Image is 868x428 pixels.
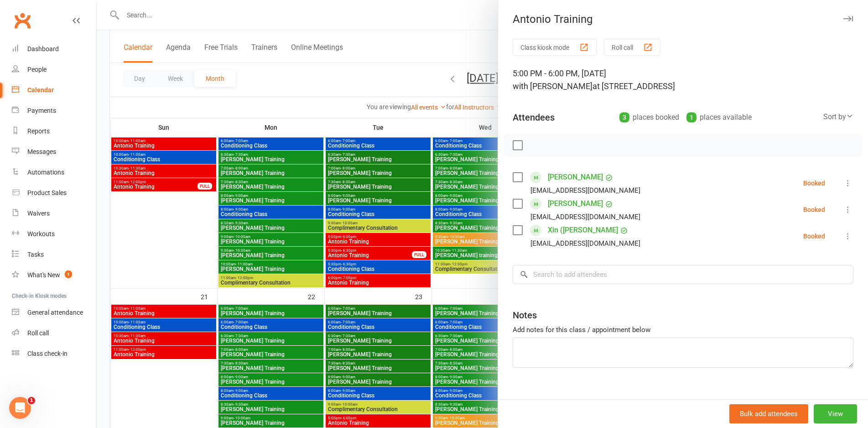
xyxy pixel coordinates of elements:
[12,323,96,343] a: Roll call
[9,397,31,419] iframe: Intercom live chat
[27,251,44,258] div: Tasks
[27,86,54,94] div: Calendar
[530,185,640,196] div: [EMAIL_ADDRESS][DOMAIN_NAME]
[12,162,96,183] a: Automations
[823,111,853,123] div: Sort by
[27,329,49,337] div: Roll call
[27,189,67,196] div: Product Sales
[27,148,56,155] div: Messages
[513,39,597,56] button: Class kiosk mode
[513,265,853,284] input: Search to add attendees
[686,111,752,124] div: places available
[12,224,96,244] a: Workouts
[498,13,868,26] div: Antonio Training
[12,39,96,59] a: Dashboard
[729,404,808,423] button: Bulk add attendees
[604,39,660,56] button: Roll call
[27,66,47,73] div: People
[27,169,64,176] div: Automations
[513,111,555,124] div: Attendees
[12,244,96,265] a: Tasks
[513,81,593,91] span: with [PERSON_NAME]
[513,67,853,93] div: 5:00 PM - 6:00 PM, [DATE]
[12,265,96,285] a: What's New1
[28,397,35,404] span: 1
[803,206,825,213] div: Booked
[12,183,96,203] a: Product Sales
[593,81,675,91] span: at [STREET_ADDRESS]
[12,343,96,364] a: Class kiosk mode
[686,112,696,122] div: 1
[12,100,96,121] a: Payments
[27,350,68,357] div: Class check-in
[27,309,83,316] div: General attendance
[27,230,55,238] div: Workouts
[27,271,60,279] div: What's New
[12,203,96,224] a: Waivers
[65,270,72,278] span: 1
[12,142,96,162] a: Messages
[619,111,679,124] div: places booked
[12,59,96,80] a: People
[12,80,96,100] a: Calendar
[513,324,853,335] div: Add notes for this class / appointment below
[27,210,50,217] div: Waivers
[548,170,603,185] a: [PERSON_NAME]
[12,121,96,142] a: Reports
[11,9,34,32] a: Clubworx
[27,107,56,114] div: Payments
[530,238,640,249] div: [EMAIL_ADDRESS][DOMAIN_NAME]
[513,309,537,322] div: Notes
[12,302,96,323] a: General attendance kiosk mode
[619,112,629,122] div: 3
[27,127,50,135] div: Reports
[803,180,825,186] div: Booked
[530,211,640,223] div: [EMAIL_ADDRESS][DOMAIN_NAME]
[814,404,857,423] button: View
[27,45,59,53] div: Dashboard
[548,196,603,211] a: [PERSON_NAME]
[803,233,825,239] div: Booked
[548,223,618,238] a: Xin ([PERSON_NAME]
